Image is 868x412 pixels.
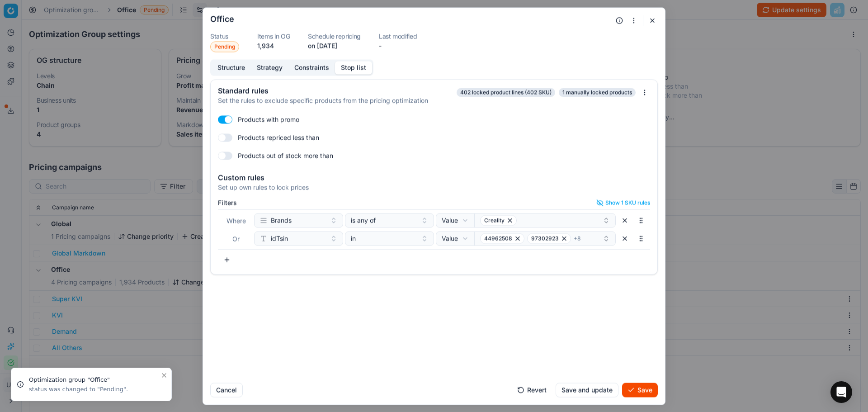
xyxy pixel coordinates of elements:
[379,41,417,50] dd: -
[351,234,356,243] span: in
[556,383,618,397] button: Save and update
[218,96,455,105] div: Set the rules to exclude specific products from the pricing optimization
[308,33,361,39] dt: Schedule repricing
[335,61,372,74] button: Stop list
[271,216,292,225] span: Brands
[288,61,335,74] button: Constraints
[210,383,243,397] button: Cancel
[210,33,239,39] dt: Status
[226,217,246,224] span: Where
[218,174,650,181] div: Custom rules
[512,383,552,397] button: Revert
[574,235,580,242] span: + 8
[218,199,237,206] label: Filters
[238,151,333,160] label: Products out of stock more than
[457,88,555,97] span: 402 locked product lines (402 SKU)
[308,42,337,49] span: on [DATE]
[531,235,559,242] span: 97302923
[257,33,290,39] dt: Items in OG
[257,42,274,49] span: 1,934
[474,231,616,246] button: 4496250897302923+8
[622,383,658,397] button: Save
[474,213,616,227] button: Creality
[212,61,251,74] button: Structure
[238,133,319,142] label: Products repriced less than
[484,217,505,224] span: Creality
[218,183,650,192] div: Set up own rules to lock prices
[484,235,512,242] span: 44962508
[351,216,376,225] span: is any of
[218,87,455,94] div: Standard rules
[210,15,234,23] h2: Office
[379,33,417,39] dt: Last modified
[210,41,239,52] span: Pending
[232,235,240,242] span: Or
[238,115,299,124] label: Products with promo
[559,88,636,97] span: 1 manually locked products
[271,234,288,243] span: idTsin
[596,199,650,206] button: Show 1 SKU rules
[251,61,288,74] button: Strategy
